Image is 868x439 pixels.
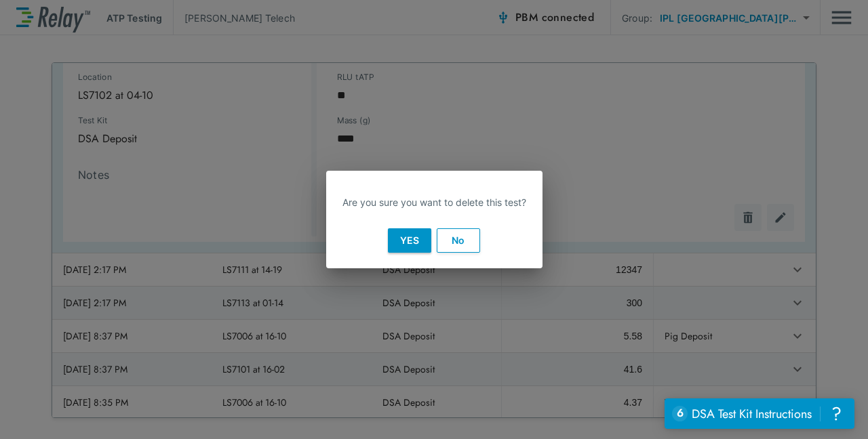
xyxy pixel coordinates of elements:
[665,398,854,429] iframe: Resource center
[342,195,526,209] p: Are you sure you want to delete this test?
[437,228,480,253] button: No
[388,228,431,253] button: Yes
